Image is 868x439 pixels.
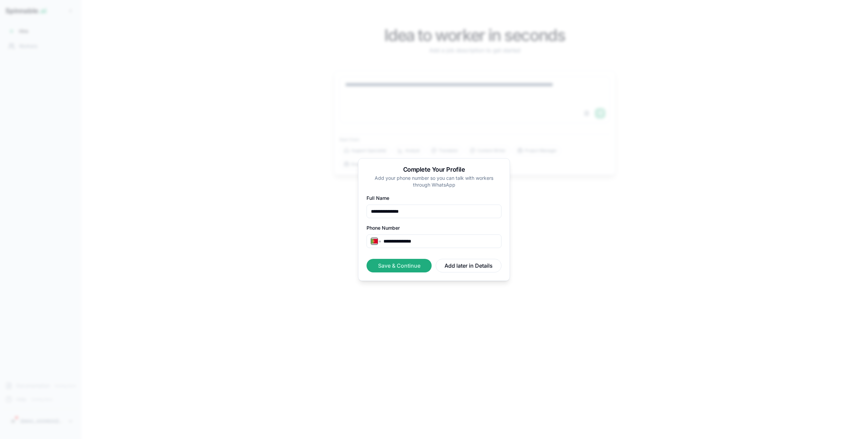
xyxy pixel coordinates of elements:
label: Full Name [367,195,389,201]
button: Add later in Details [436,259,501,272]
p: Add your phone number so you can talk with workers through WhatsApp [367,175,501,188]
button: Save & Continue [367,259,432,272]
h2: Complete Your Profile [367,167,501,173]
label: Phone Number [367,225,400,231]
